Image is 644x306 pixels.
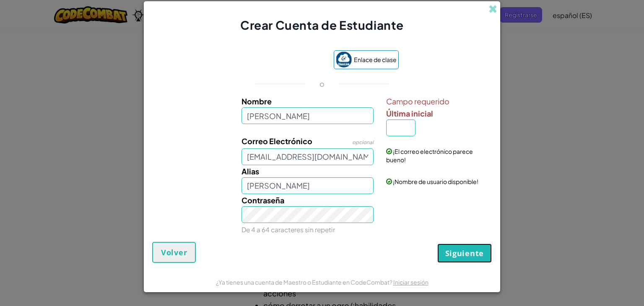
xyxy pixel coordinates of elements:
[352,139,374,145] font: opcional
[354,56,397,63] font: Enlace de clase
[241,226,335,233] font: De 4 a 64 caracteres sin repetir
[241,136,312,146] font: Correo Electrónico
[161,247,187,257] font: Volver
[241,51,330,70] iframe: Botón de acceso con Google
[393,178,478,185] font: ¡Nombre de usuario disponible!
[241,195,284,205] font: Contraseña
[240,18,404,32] font: Crear Cuenta de Estudiante
[386,148,473,163] font: ¡El correo electrónico parece bueno!
[319,79,325,88] font: o
[152,242,196,263] button: Volver
[445,248,484,258] font: Siguiente
[241,96,272,106] font: Nombre
[437,244,492,263] button: Siguiente
[216,278,392,286] font: ¿Ya tienes una cuenta de Maestro o Estudiante en CodeCombat?
[386,109,433,118] font: Última inicial
[393,278,428,286] a: Iniciar sesión
[336,52,352,67] img: classlink-logo-small.png
[386,96,449,106] font: Campo requerido
[241,166,259,176] font: Alias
